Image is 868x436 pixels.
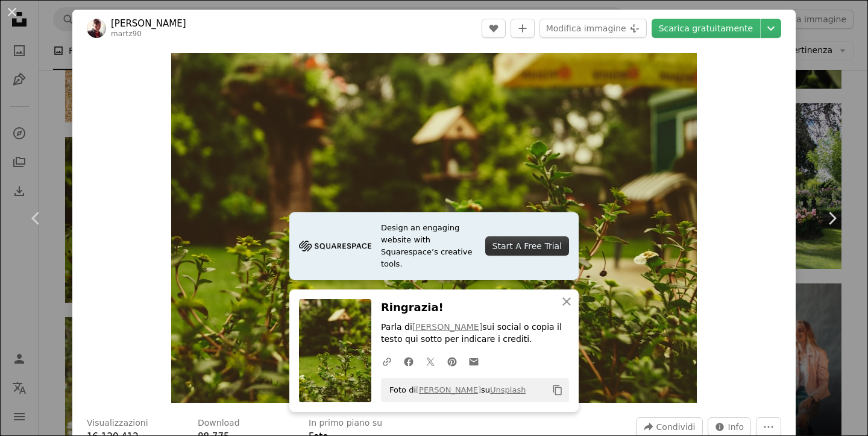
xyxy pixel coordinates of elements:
[656,418,696,436] span: Condividi
[309,417,382,429] h3: In primo piano su
[463,349,485,373] a: Condividi per email
[299,237,371,255] img: file-1705255347840-230a6ab5bca9image
[111,17,186,30] a: [PERSON_NAME]
[111,30,142,38] a: martz90
[171,53,697,403] button: Ingrandisci questa immagine
[381,222,476,270] span: Design an engaging website with Squarespace’s creative tools.
[171,53,697,403] img: Lente tilt shift foto di foglia
[485,236,569,256] div: Start A Free Trial
[482,19,506,38] button: Mi piace
[381,321,569,346] p: Parla di sui social o copia il testo qui sotto per indicare i crediti.
[441,349,463,373] a: Condividi su Pinterest
[490,385,526,394] a: Unsplash
[761,19,781,38] button: Scegli le dimensioni del download
[289,212,579,280] a: Design an engaging website with Squarespace’s creative tools.Start A Free Trial
[383,381,526,400] span: Foto di su
[539,19,647,38] button: Modifica immagine
[652,19,760,38] a: Scarica gratuitamente
[398,349,420,373] a: Condividi su Facebook
[796,160,868,276] a: Avanti
[511,19,535,38] button: Aggiungi alla Collezione
[198,417,240,429] h3: Download
[412,322,482,332] a: [PERSON_NAME]
[87,19,106,38] img: Vai al profilo di Martin Martz
[547,380,568,400] button: Copia negli appunti
[728,418,744,436] span: Info
[87,417,148,429] h3: Visualizzazioni
[420,349,441,373] a: Condividi su Twitter
[416,385,481,394] a: [PERSON_NAME]
[381,299,569,317] h3: Ringrazia!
